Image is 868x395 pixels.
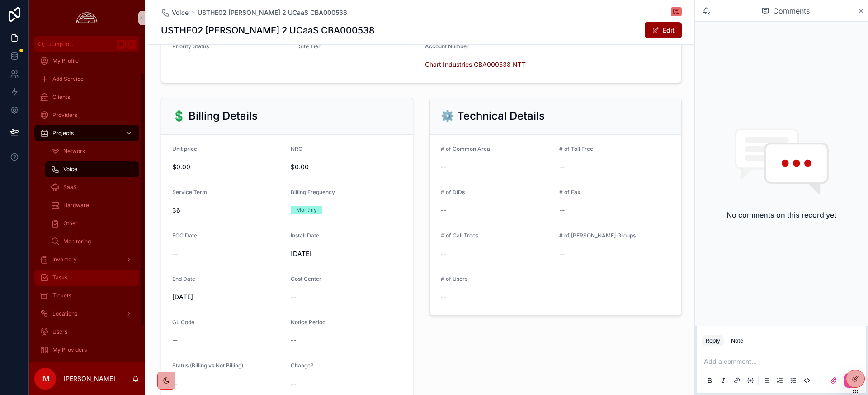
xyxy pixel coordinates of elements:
span: Voice [63,166,77,173]
a: Locations [34,306,139,322]
a: USTHE02 [PERSON_NAME] 2 UCaaS CBA000538 [198,8,347,17]
span: NRC [291,145,302,152]
span: Tickets [52,292,71,299]
span: -- [172,249,178,258]
div: Monthly [296,206,317,214]
span: [DATE] [172,293,283,302]
span: -- [291,293,296,302]
a: Clients [34,89,139,105]
span: End Date [172,275,195,282]
span: -- [441,206,446,215]
span: Change? [291,362,313,369]
span: My Providers [52,346,87,353]
span: SaaS [63,184,77,191]
a: Chart Industries CBA000538 NTT [425,60,526,69]
span: # of Toll Free [559,145,593,152]
h2: ⚙️ Technical Details [441,109,545,123]
span: Other [63,220,78,227]
span: My Profile [52,57,79,65]
h1: USTHE02 [PERSON_NAME] 2 UCaaS CBA000538 [161,24,375,37]
span: Service Term [172,189,207,195]
a: Projects [34,125,139,141]
a: Tickets [34,288,139,304]
span: -- [559,163,565,172]
h2: No comments on this record yet [726,209,836,220]
span: -- [441,249,446,258]
span: Install Date [291,232,319,239]
span: Voice [172,8,189,17]
span: Jump to... [48,41,113,48]
a: Providers [34,107,139,123]
span: Billing Frequency [291,189,335,195]
span: Users [52,328,67,335]
a: Users [34,324,139,340]
a: My Providers [34,342,139,358]
span: Site Tier [299,43,321,50]
span: Locations [52,310,77,317]
span: Notice Period [291,319,325,325]
span: Unit price [172,145,197,152]
a: Monitoring [45,233,139,250]
img: App logo [74,11,100,25]
a: Voice [161,8,189,17]
span: $0.00 [291,163,402,172]
span: $0.00 [172,163,283,172]
span: [DATE] [291,249,402,258]
h2: 💲 Billing Details [172,109,258,123]
p: [PERSON_NAME] [63,374,115,383]
a: Inventory [34,251,139,268]
span: -- [172,336,178,345]
span: Cost Center [291,275,321,282]
a: Hardware [45,197,139,214]
span: Inventory [52,256,77,263]
span: -- [291,336,296,345]
span: # of Users [441,275,467,282]
span: Priority Status [172,43,209,50]
div: scrollable content [29,52,145,362]
span: K [127,41,135,48]
a: Tasks [34,270,139,286]
button: Jump to...K [34,36,139,52]
span: Comments [773,5,810,16]
a: SaaS [45,179,139,195]
a: Network [45,143,139,159]
span: Status (Billing vs Not Billing) [172,362,243,369]
span: -- [291,379,296,388]
button: Note [727,335,747,346]
span: GL Code [172,319,194,325]
span: # of Common Area [441,145,490,152]
span: # of DIDs [441,189,465,195]
span: -- [441,163,446,172]
span: -- [559,206,565,215]
span: Add Service [52,75,84,83]
span: Providers [52,112,77,119]
span: Account Number [425,43,469,50]
span: FOC Date [172,232,197,239]
span: # of Call Trees [441,232,478,239]
span: IM [41,373,50,384]
span: -- [441,293,446,302]
span: -- [299,60,304,69]
div: Note [731,337,743,344]
span: Network [63,148,85,155]
span: Tasks [52,274,67,281]
a: Add Service [34,71,139,87]
button: Edit [645,22,682,38]
a: Voice [45,161,139,177]
span: Clients [52,93,70,101]
span: Hardware [63,202,89,209]
a: My Profile [34,53,139,69]
span: # of [PERSON_NAME] Groups [559,232,636,239]
button: Reply [702,335,724,346]
a: Other [45,215,139,232]
span: Monitoring [63,238,91,245]
span: Projects [52,130,74,137]
span: -- [172,60,178,69]
span: 36 [172,206,283,215]
span: -- [559,249,565,258]
span: # of Fax [559,189,580,195]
